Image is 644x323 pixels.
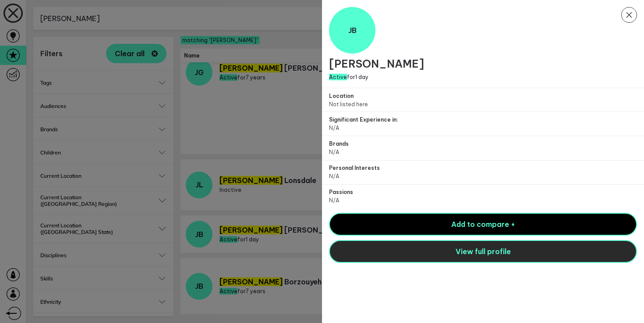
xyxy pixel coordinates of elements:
[451,220,515,229] span: Add to compare +
[329,189,353,195] h2: Passions
[329,101,483,108] p: Not listed here
[329,74,347,80] span: Active
[329,125,398,131] p: N/A
[329,240,637,263] button: View full profile
[329,173,380,179] p: N/A
[329,74,368,80] span: for 1 day
[329,116,398,123] h2: Significant Experience in:
[329,149,349,155] p: N/A
[348,26,357,35] span: JB
[329,197,353,204] p: N/A
[329,213,637,236] button: Add to compare +
[329,93,483,99] h2: Location
[329,57,637,70] h1: [PERSON_NAME]
[329,165,380,171] h2: Personal Interests
[456,247,511,256] span: View full profile
[329,140,349,147] h2: Brands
